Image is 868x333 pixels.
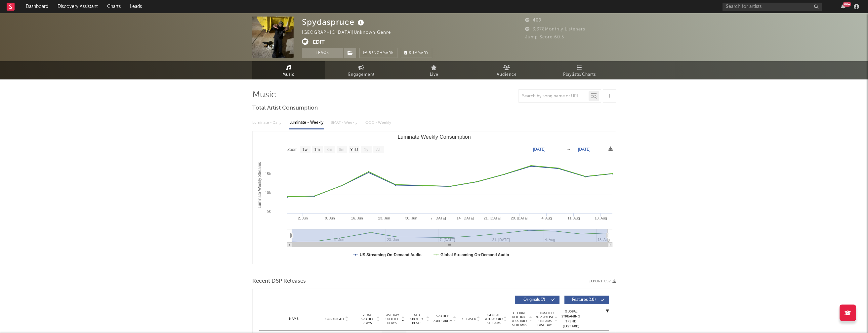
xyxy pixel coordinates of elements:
[398,61,471,79] a: Live
[561,309,581,329] div: Global Streaming Trend (Last 60D)
[325,61,398,79] a: Engagement
[287,147,298,152] text: Zoom
[351,216,363,220] text: 16. Jun
[289,117,324,128] div: Luminate - Weekly
[433,314,452,324] span: Spotify Popularity
[314,147,320,152] text: 1m
[253,131,616,264] svg: Luminate Weekly Consumption
[456,216,474,220] text: 14. [DATE]
[378,216,390,220] text: 23. Jun
[298,216,308,220] text: 2. Jun
[541,216,552,220] text: 4. Aug
[525,27,585,31] span: 3,378 Monthly Listeners
[595,216,607,220] text: 18. Aug
[350,147,358,152] text: YTD
[543,61,616,79] a: Playlists/Charts
[302,147,308,152] text: 1w
[397,134,471,140] text: Luminate Weekly Consumption
[567,147,571,152] text: →
[497,71,517,79] span: Audience
[405,216,417,220] text: 30. Jun
[564,296,609,304] button: Features(10)
[408,313,426,325] span: ATD Spotify Plays
[383,313,401,325] span: Last Day Spotify Plays
[376,147,380,152] text: All
[282,71,295,79] span: Music
[525,18,542,23] span: 409
[409,51,429,55] span: Summary
[511,216,528,220] text: 28. [DATE]
[369,49,394,57] span: Benchmark
[723,3,822,11] input: Search for artists
[325,317,345,321] span: Copyright
[589,279,616,283] button: Export CSV
[471,61,543,79] a: Audience
[325,216,335,220] text: 9. Jun
[252,104,318,112] span: Total Artist Consumption
[597,238,609,242] text: 18. Aug
[348,71,375,79] span: Engagement
[519,94,589,99] input: Search by song name or URL
[578,147,591,152] text: [DATE]
[267,209,271,213] text: 5k
[359,48,397,58] a: Benchmark
[401,48,432,58] button: Summary
[536,311,554,327] span: Estimated % Playlist Streams Last Day
[272,316,316,321] div: Name
[567,216,580,220] text: 11. Aug
[302,48,343,58] button: Track
[313,38,325,47] button: Edit
[430,71,438,79] span: Live
[265,172,271,176] text: 15k
[515,296,559,304] button: Originals(7)
[302,17,366,27] div: Spydaspruce
[358,313,376,325] span: 7 Day Spotify Plays
[364,147,368,152] text: 1y
[430,216,446,220] text: 7. [DATE]
[302,29,398,37] div: [GEOGRAPHIC_DATA] | Unknown Genre
[252,277,306,285] span: Recent DSP Releases
[257,162,262,209] text: Luminate Weekly Streams
[841,4,846,9] button: 99+
[843,2,851,7] div: 99 +
[265,191,271,195] text: 10k
[485,313,503,325] span: Global ATD Audio Streams
[533,147,546,152] text: [DATE]
[339,147,344,152] text: 6m
[569,298,599,302] span: Features ( 10 )
[360,253,422,257] text: US Streaming On-Demand Audio
[440,253,509,257] text: Global Streaming On-Demand Audio
[519,298,550,302] span: Originals ( 7 )
[483,216,501,220] text: 21. [DATE]
[510,311,528,327] span: Global Rolling 7D Audio Streams
[525,35,564,39] span: Jump Score: 60.5
[252,61,325,79] a: Music
[563,71,596,79] span: Playlists/Charts
[326,147,332,152] text: 3m
[461,317,476,321] span: Released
